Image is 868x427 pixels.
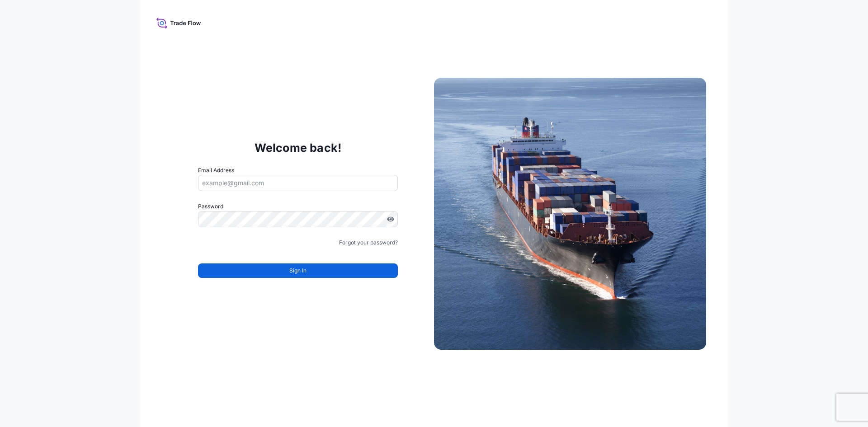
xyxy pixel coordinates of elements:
label: Email Address [198,166,234,175]
p: Welcome back! [255,141,342,155]
input: example@gmail.com [198,175,398,191]
a: Forgot your password? [339,238,398,247]
label: Password [198,202,398,211]
span: Sign In [289,266,307,275]
button: Sign In [198,263,398,278]
button: Show password [387,216,394,223]
img: Ship illustration [434,78,706,350]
